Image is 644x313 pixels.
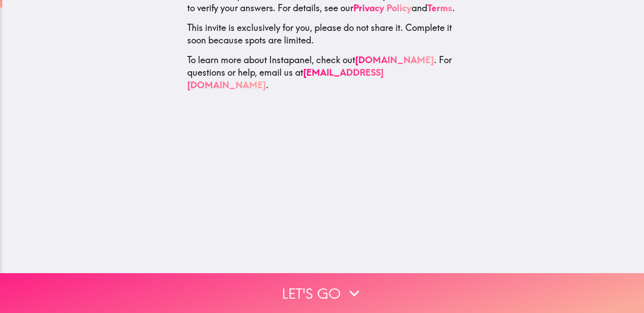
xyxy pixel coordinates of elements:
[355,54,434,65] a: [DOMAIN_NAME]
[187,54,459,91] p: To learn more about Instapanel, check out . For questions or help, email us at .
[187,21,459,47] p: This invite is exclusively for you, please do not share it. Complete it soon because spots are li...
[353,2,412,13] a: Privacy Policy
[427,2,452,13] a: Terms
[187,67,384,90] a: [EMAIL_ADDRESS][DOMAIN_NAME]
